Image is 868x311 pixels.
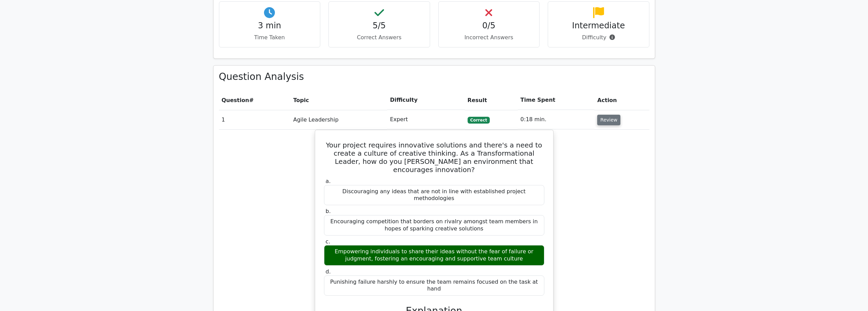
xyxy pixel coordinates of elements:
[291,90,387,110] th: Topic
[219,90,291,110] th: #
[518,110,595,129] td: 0:18 min.
[324,275,544,296] div: Punishing failure harshly to ensure the team remains focused on the task at hand
[324,185,544,206] div: Discouraging any ideas that are not in line with established project methodologies
[597,115,620,125] button: Review
[326,238,330,245] span: c.
[326,268,331,275] span: d.
[518,90,595,110] th: Time Spent
[465,90,518,110] th: Result
[219,110,291,129] td: 1
[323,141,545,174] h5: Your project requires innovative solutions and there's a need to create a culture of creative thi...
[326,208,331,214] span: b.
[334,33,424,42] p: Correct Answers
[324,215,544,236] div: Encouraging competition that borders on rivalry amongst team members in hopes of sparking creativ...
[291,110,387,129] td: Agile Leadership
[444,33,534,42] p: Incorrect Answers
[387,90,465,110] th: Difficulty
[594,90,649,110] th: Action
[334,21,424,31] h4: 5/5
[444,21,534,31] h4: 0/5
[219,71,649,83] h3: Question Analysis
[326,178,331,184] span: a.
[387,110,465,129] td: Expert
[554,33,644,42] p: Difficulty
[324,245,544,266] div: Empowering individuals to share their ideas without the fear of failure or judgment, fostering an...
[554,21,644,31] h4: Intermediate
[222,97,249,103] span: Question
[225,21,315,31] h4: 3 min
[468,117,490,124] span: Correct
[225,33,315,42] p: Time Taken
